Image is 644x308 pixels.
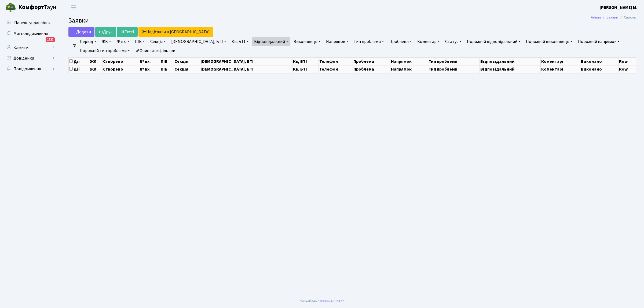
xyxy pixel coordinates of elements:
a: Клієнти [3,42,56,53]
th: № вх. [139,57,160,65]
th: Row [619,65,636,73]
th: Телефон [319,57,353,65]
th: Напрямок [390,57,428,65]
th: Відповідальний [480,65,541,73]
a: Очистити фільтри [133,46,177,55]
th: Створено [103,57,139,65]
span: Таун [18,3,56,12]
a: Massive Kinetic [320,298,345,304]
a: [DEMOGRAPHIC_DATA], БТІ [169,37,228,46]
a: Статус [443,37,464,46]
a: Кв, БТІ [229,37,251,46]
a: Відповідальний [252,37,290,46]
button: Переключити навігацію [67,3,80,12]
th: Row [619,57,636,65]
a: Тип проблеми [352,37,386,46]
th: Коментарі [541,57,580,65]
a: Виконавець [291,37,323,46]
th: Кв, БТІ [292,65,319,73]
nav: breadcrumb [583,12,644,23]
th: ЖК [89,57,102,65]
a: Повідомлення [3,64,56,74]
a: Додати [68,27,94,37]
a: Admin [591,14,601,20]
th: Напрямок [390,65,428,73]
th: ПІБ [160,65,174,73]
a: Мої повідомлення1222 [3,28,56,39]
a: Заявки [606,14,618,20]
th: ЖК [89,65,102,73]
a: Надіслати в [GEOGRAPHIC_DATA] [138,27,213,37]
div: Розроблено . [299,298,345,304]
th: Секція [174,65,200,73]
span: Мої повідомлення [13,31,48,36]
a: Довідники [3,53,56,64]
th: [DEMOGRAPHIC_DATA], БТІ [200,65,292,73]
th: Виконано [580,65,619,73]
th: Кв, БТІ [292,57,319,65]
li: Список [618,14,636,20]
th: Дії [69,65,89,73]
th: № вх. [139,65,160,73]
span: Додати [72,29,91,35]
a: Порожній напрямок [576,37,622,46]
span: Заявки [68,16,89,25]
th: Тип проблеми [428,57,480,65]
th: Дії [69,57,89,65]
img: logo.png [5,2,16,13]
b: Комфорт [18,3,44,12]
a: Порожній відповідальний [465,37,523,46]
th: Проблема [353,65,390,73]
th: Коментарі [541,65,580,73]
th: [DEMOGRAPHIC_DATA], БТІ [200,57,292,65]
a: Порожній виконавець [524,37,575,46]
a: Період [78,37,98,46]
th: Відповідальний [480,57,541,65]
th: Тип проблеми [428,65,480,73]
a: [PERSON_NAME] М. [600,4,638,11]
a: Проблема [387,37,414,46]
a: Друк [95,27,116,37]
a: Секція [148,37,168,46]
a: Коментар [415,37,442,46]
a: № вх. [114,37,131,46]
a: Порожній тип проблеми [78,46,132,55]
th: ПІБ [160,57,174,65]
th: Телефон [319,65,353,73]
th: Виконано [580,57,619,65]
th: Секція [174,57,200,65]
th: Проблема [353,57,390,65]
span: Панель управління [14,20,50,26]
a: Напрямок [324,37,350,46]
th: Створено [103,65,139,73]
a: ЖК [100,37,113,46]
a: Панель управління [3,17,56,28]
a: Excel [117,27,138,37]
a: ПІБ [133,37,147,46]
div: 1222 [46,37,55,42]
